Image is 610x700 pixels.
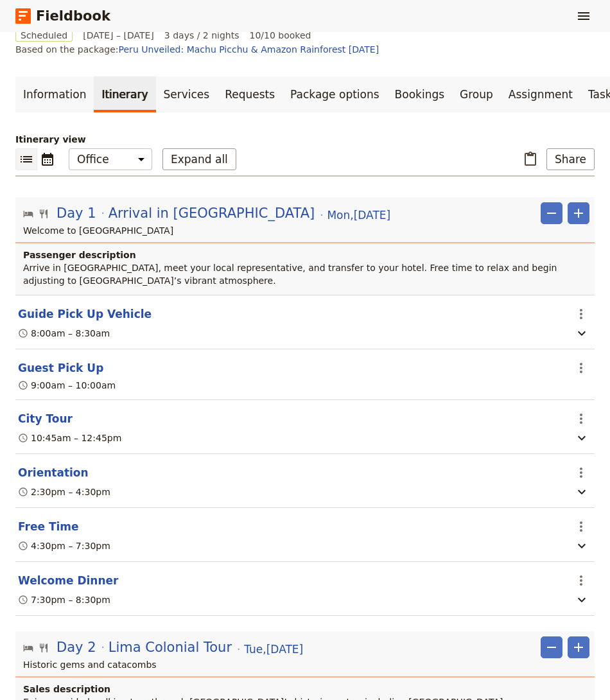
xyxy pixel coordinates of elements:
[568,202,589,224] button: Add
[15,29,73,42] span: Scheduled
[217,76,283,112] a: Requests
[83,29,154,42] span: [DATE] – [DATE]
[18,327,110,340] div: 8:00am – 8:30am
[570,357,592,379] button: Actions
[546,148,595,170] button: Share
[23,204,390,223] button: Edit day information
[57,638,96,657] span: Day 2
[452,76,501,112] a: Group
[57,204,96,223] span: Day 1
[18,593,110,606] div: 7:30pm – 8:30pm
[109,638,232,657] span: Lima Colonial Tour
[18,360,103,376] button: Edit this itinerary item
[570,516,592,538] button: Actions
[283,76,387,112] a: Package options
[15,5,110,27] a: Fieldbook
[519,148,541,170] button: Paste itinerary item
[573,5,595,27] button: Show menu
[18,519,79,534] button: Edit this itinerary item
[23,638,303,657] button: Edit day information
[18,306,152,322] button: Edit this itinerary item
[250,29,311,42] span: 10/10 booked
[23,249,589,261] h4: Passenger description
[164,29,240,42] span: 3 days / 2 nights
[23,683,589,696] h4: Sales description
[541,636,562,658] button: Remove
[18,486,110,498] div: 2:30pm – 4:30pm
[387,76,452,112] a: Bookings
[23,224,589,237] p: Welcome to [GEOGRAPHIC_DATA]
[18,411,73,426] button: Edit this itinerary item
[15,133,595,146] p: Itinerary view
[570,570,592,591] button: Actions
[15,76,94,112] a: Information
[23,658,589,671] p: Historic gems and catacombs
[162,148,236,170] button: Expand all
[18,432,121,444] div: 10:45am – 12:45pm
[541,202,562,224] button: Remove
[37,148,58,170] button: Calendar view
[244,642,303,657] span: Tue , [DATE]
[15,148,37,170] button: List view
[94,76,155,112] a: Itinerary
[568,636,589,658] button: Add
[570,462,592,484] button: Actions
[18,539,110,552] div: 4:30pm – 7:30pm
[501,76,580,112] a: Assignment
[18,379,116,392] div: 9:00am – 10:00am
[18,465,89,480] button: Edit this itinerary item
[15,43,379,56] span: Based on the package:
[18,573,118,588] button: Edit this itinerary item
[570,303,592,325] button: Actions
[109,204,315,223] span: Arrival in [GEOGRAPHIC_DATA]
[570,408,592,430] button: Actions
[156,76,218,112] a: Services
[23,263,560,286] span: Arrive in [GEOGRAPHIC_DATA], meet your local representative, and transfer to your hotel. Free tim...
[119,44,379,55] a: Peru Unveiled: Machu Picchu & Amazon Rainforest [DATE]
[327,207,390,223] span: Mon , [DATE]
